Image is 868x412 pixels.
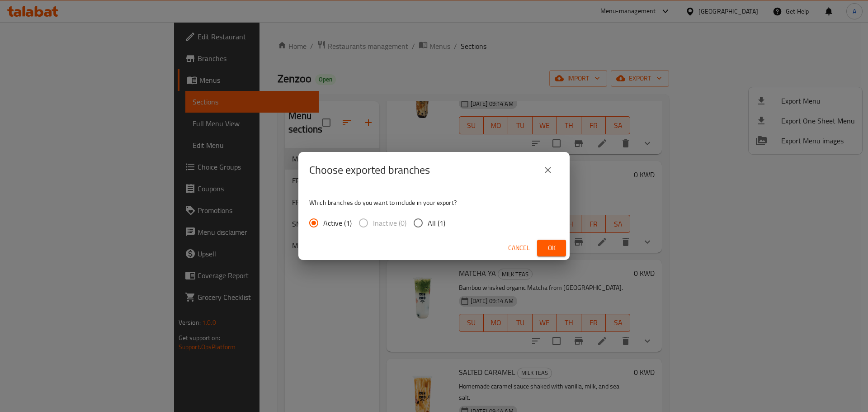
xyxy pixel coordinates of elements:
button: Cancel [505,240,533,256]
span: All (1) [428,218,445,228]
p: Which branches do you want to include in your export? [309,198,559,207]
span: Ok [544,242,559,254]
h2: Choose exported branches [309,163,430,177]
button: Ok [537,240,566,256]
button: close [537,159,559,181]
span: Inactive (0) [373,218,406,228]
span: Active (1) [323,218,352,228]
span: Cancel [508,242,530,254]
